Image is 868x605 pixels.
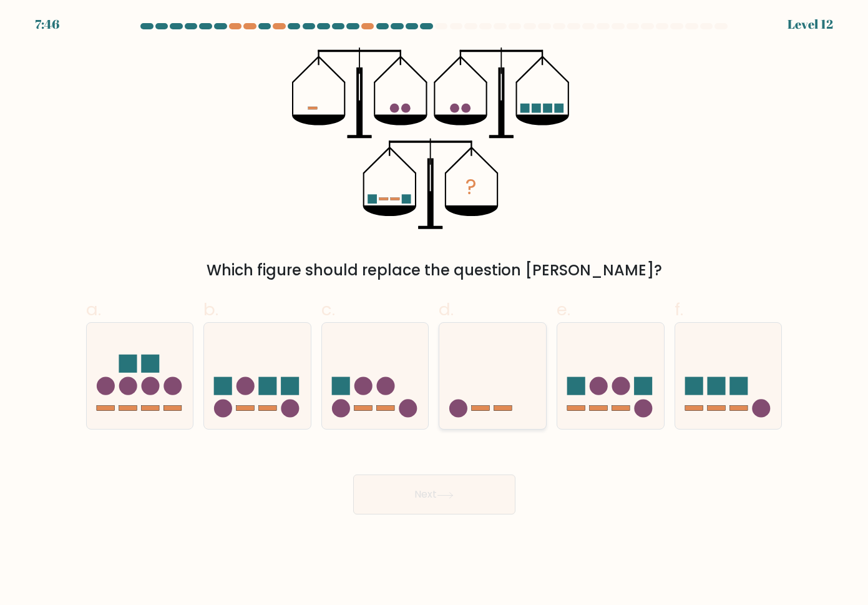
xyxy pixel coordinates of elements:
[557,297,570,322] span: e.
[321,297,335,322] span: c.
[466,172,477,202] tspan: ?
[353,475,515,514] button: Next
[788,15,833,34] div: Level 12
[86,297,101,322] span: a.
[675,297,683,322] span: f.
[203,297,218,322] span: b.
[439,297,454,322] span: d.
[94,259,775,282] div: Which figure should replace the question [PERSON_NAME]?
[35,15,59,34] div: 7:46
